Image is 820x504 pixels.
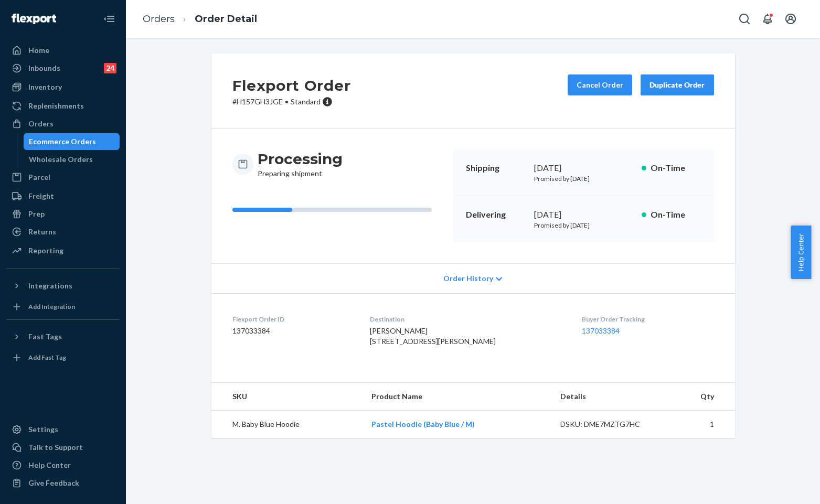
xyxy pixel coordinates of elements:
[534,209,633,221] div: [DATE]
[28,101,84,111] div: Replenishments
[651,209,701,221] p: On-Time
[6,349,120,366] a: Add Fast Tag
[534,162,633,174] div: [DATE]
[211,411,363,438] td: M. Baby Blue Hoodie
[28,353,66,362] div: Add Fast Tag
[651,162,701,174] p: On-Time
[6,188,120,205] a: Freight
[29,136,96,147] div: Ecommerce Orders
[6,223,120,240] a: Returns
[6,421,120,438] a: Settings
[29,154,93,165] div: Wholesale Orders
[6,277,120,294] button: Integrations
[28,172,50,183] div: Parcel
[28,460,71,470] div: Help Center
[258,149,343,168] h3: Processing
[582,315,714,324] dt: Buyer Order Tracking
[370,315,565,324] dt: Destination
[6,60,120,77] a: Inbounds24
[99,8,120,29] button: Close Navigation
[28,45,49,56] div: Home
[28,82,62,92] div: Inventory
[28,227,56,237] div: Returns
[466,162,526,174] p: Shipping
[232,315,354,324] dt: Flexport Order ID
[560,419,659,430] div: DSKU: DME7MZTG7HC
[534,221,633,230] p: Promised by [DATE]
[6,79,120,95] a: Inventory
[291,97,321,106] span: Standard
[6,242,120,259] a: Reporting
[28,442,83,453] div: Talk to Support
[641,74,714,95] button: Duplicate Order
[24,151,120,168] a: Wholesale Orders
[568,74,632,95] button: Cancel Order
[791,226,811,279] button: Help Center
[28,119,54,129] div: Orders
[12,14,56,24] img: Flexport logo
[371,420,475,428] a: Pastel Hoodie (Baby Blue / M)
[24,133,120,150] a: Ecommerce Orders
[6,98,120,114] a: Replenishments
[667,383,735,411] th: Qty
[28,245,63,256] div: Reporting
[285,97,289,106] span: •
[6,457,120,474] a: Help Center
[232,74,351,96] h2: Flexport Order
[28,424,58,435] div: Settings
[582,326,620,335] a: 137033384
[443,273,493,284] span: Order History
[6,475,120,491] button: Give Feedback
[143,13,175,25] a: Orders
[734,8,755,29] button: Open Search Box
[6,206,120,222] a: Prep
[28,331,62,342] div: Fast Tags
[28,478,79,488] div: Give Feedback
[28,281,72,291] div: Integrations
[232,326,354,336] dd: 137033384
[6,42,120,59] a: Home
[6,328,120,345] button: Fast Tags
[6,439,120,456] a: Talk to Support
[104,63,116,73] div: 24
[649,80,705,90] div: Duplicate Order
[363,383,552,411] th: Product Name
[258,149,343,179] div: Preparing shipment
[370,326,496,346] span: [PERSON_NAME] [STREET_ADDRESS][PERSON_NAME]
[211,383,363,411] th: SKU
[232,96,351,107] p: # H157GH3JGE
[667,411,735,438] td: 1
[195,13,257,25] a: Order Detail
[534,174,633,183] p: Promised by [DATE]
[28,63,60,73] div: Inbounds
[6,115,120,132] a: Orders
[466,209,526,221] p: Delivering
[6,298,120,315] a: Add Integration
[28,209,45,219] div: Prep
[757,8,778,29] button: Open notifications
[134,4,265,35] ol: breadcrumbs
[28,302,75,311] div: Add Integration
[28,191,54,201] div: Freight
[780,8,801,29] button: Open account menu
[6,169,120,186] a: Parcel
[552,383,667,411] th: Details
